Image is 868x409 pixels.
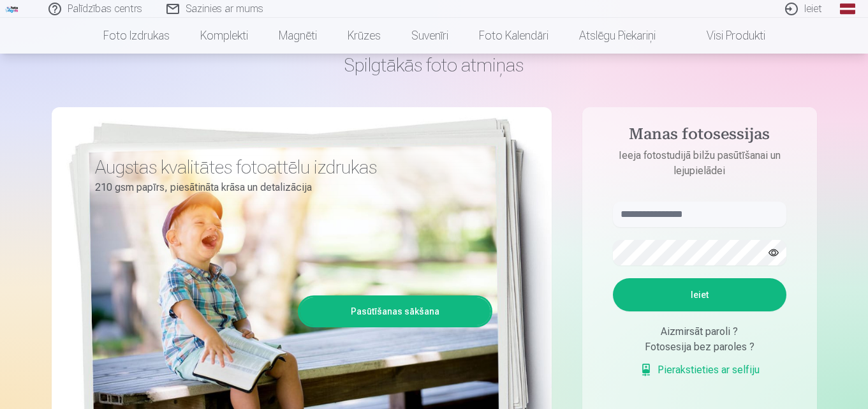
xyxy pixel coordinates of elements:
button: Ieiet [613,278,786,311]
a: Suvenīri [396,18,464,54]
p: 210 gsm papīrs, piesātināta krāsa un detalizācija [95,179,483,197]
a: Foto kalendāri [464,18,564,54]
a: Pierakstieties ar selfiju [640,362,760,378]
h4: Manas fotosessijas [600,125,799,148]
a: Pasūtīšanas sākšana [300,297,490,325]
a: Atslēgu piekariņi [564,18,671,54]
img: /fa1 [5,5,19,13]
p: Ieeja fotostudijā bilžu pasūtīšanai un lejupielādei [600,148,799,179]
a: Krūzes [332,18,396,54]
div: Aizmirsāt paroli ? [613,324,786,339]
div: Fotosesija bez paroles ? [613,339,786,355]
h1: Spilgtākās foto atmiņas [52,54,817,77]
h3: Augstas kvalitātes fotoattēlu izdrukas [95,156,483,179]
a: Komplekti [185,18,263,54]
a: Magnēti [263,18,332,54]
a: Foto izdrukas [88,18,185,54]
a: Visi produkti [671,18,781,54]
